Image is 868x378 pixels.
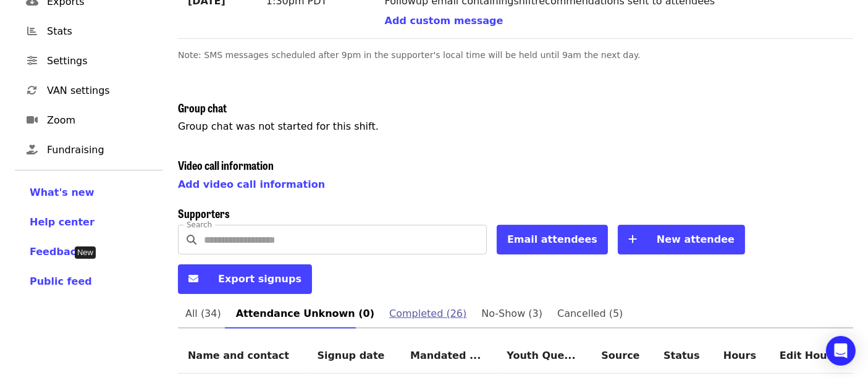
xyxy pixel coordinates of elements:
[30,245,83,259] button: Feedback
[178,99,227,115] span: Group chat
[47,24,153,39] span: Stats
[178,264,312,294] button: Export signups
[618,225,745,254] button: New attendee
[27,114,38,126] i: video icon
[15,46,163,76] a: Settings
[27,25,37,37] i: chart-bar icon
[15,106,163,135] a: Zoom
[47,113,153,128] span: Zoom
[187,221,212,229] label: Search
[385,14,504,28] button: Add custom message
[178,157,274,173] span: Video call information
[30,187,95,198] span: What's new
[229,299,382,329] a: Attendance Unknown (0)
[27,85,37,96] i: sync icon
[410,350,481,361] span: Mandated Service
[178,205,230,221] span: Supporters
[47,54,153,69] span: Settings
[15,76,163,106] a: VAN settings
[657,233,735,245] span: New attendee
[307,338,400,374] th: Signup date
[178,178,325,190] a: Add video call information
[187,234,196,246] i: search icon
[664,350,700,361] span: Status
[507,350,575,361] span: Youth Question
[236,305,374,322] span: Attendance Unknown (0)
[497,225,608,254] button: Email attendees
[47,143,153,157] span: Fundraising
[27,55,37,67] i: sliders-h icon
[47,83,153,98] span: VAN settings
[218,273,301,285] span: Export signups
[27,144,38,156] i: hand-holding-heart icon
[507,233,597,245] span: Email attendees
[474,299,550,329] a: No-Show (3)
[30,185,148,200] a: What's new
[15,135,163,165] a: Fundraising
[15,17,163,46] a: Stats
[30,275,92,287] span: Public feed
[188,273,198,285] i: envelope icon
[30,274,148,289] a: Public feed
[826,336,856,366] div: Open Intercom Messenger
[204,225,487,254] input: Search
[75,246,96,259] div: Tooltip anchor
[550,299,630,329] a: Cancelled (5)
[557,305,623,322] span: Cancelled (5)
[382,299,474,329] a: Completed (26)
[481,305,542,322] span: No-Show (3)
[389,305,466,322] span: Completed (26)
[30,216,95,228] span: Help center
[591,338,654,374] th: Source
[30,215,148,230] a: Help center
[178,120,379,132] span: Group chat was not started for this shift.
[770,338,853,374] th: Edit Hours
[628,233,637,245] i: plus icon
[714,338,770,374] th: Hours
[185,305,221,322] span: All (34)
[178,50,641,60] span: Note: SMS messages scheduled after 9pm in the supporter's local time will be held until 9am the n...
[178,299,229,329] a: All (34)
[178,338,307,374] th: Name and contact
[385,15,504,27] span: Add custom message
